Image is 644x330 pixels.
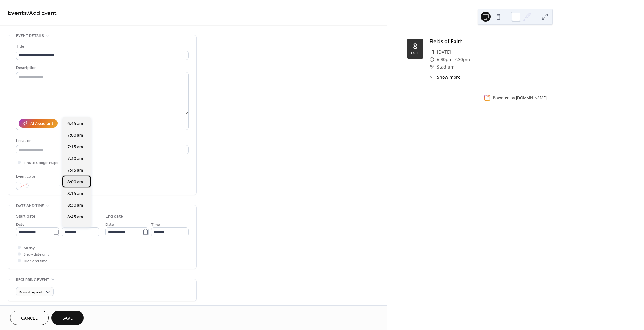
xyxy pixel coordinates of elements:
[62,221,71,228] span: Time
[429,48,434,56] div: ​
[429,37,624,45] div: Fields of Faith
[67,225,83,232] span: 9:00 am
[19,289,42,296] span: Do not repeat
[51,311,84,325] button: Save
[67,214,83,220] span: 8:45 am
[16,202,44,209] span: Date and time
[493,95,547,100] div: Powered by
[105,221,114,228] span: Date
[16,32,44,39] span: Event details
[411,51,419,55] div: Oct
[21,315,38,322] span: Cancel
[16,43,187,50] div: Title
[429,56,434,63] div: ​
[105,213,123,220] div: End date
[8,7,27,19] a: Events
[67,202,83,209] span: 8:30 am
[67,132,83,139] span: 7:00 am
[151,221,160,228] span: Time
[516,95,547,100] a: [DOMAIN_NAME]
[67,144,83,151] span: 7:15 am
[30,121,53,127] div: AI Assistant
[10,311,49,325] button: Cancel
[437,56,453,63] span: 6:30pm
[27,7,57,19] span: / Add Event
[16,65,187,71] div: Description
[24,245,35,251] span: All day
[437,74,460,80] span: Show more
[413,42,417,50] div: 8
[453,56,454,63] span: -
[67,121,83,127] span: 6:45 am
[16,213,36,220] div: Start date
[437,63,455,71] span: Stadium
[437,48,451,56] span: [DATE]
[24,160,58,166] span: Link to Google Maps
[429,63,434,71] div: ​
[67,156,83,162] span: 7:30 am
[67,179,83,185] span: 8:00 am
[454,56,470,63] span: 7:30pm
[19,119,58,128] button: AI Assistant
[16,173,63,180] div: Event color
[16,221,25,228] span: Date
[429,74,460,80] button: ​Show more
[16,276,49,283] span: Recurring event
[24,251,49,258] span: Show date only
[24,258,48,265] span: Hide end time
[16,138,187,144] div: Location
[67,167,83,174] span: 7:45 am
[429,74,434,80] div: ​
[62,315,73,322] span: Save
[67,191,83,197] span: 8:15 am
